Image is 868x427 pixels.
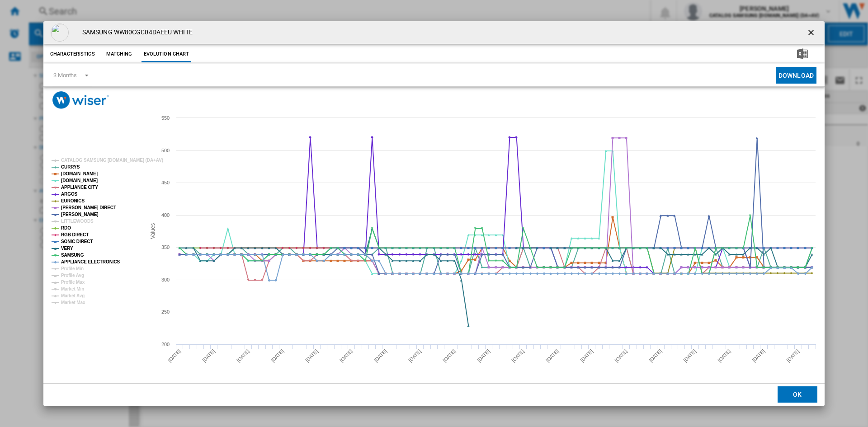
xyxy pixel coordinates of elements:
[61,185,98,190] tspan: APPLIANCE CITY
[161,180,170,185] tspan: 450
[48,46,97,62] button: Characteristics
[61,300,85,305] tspan: Market Max
[142,46,192,62] button: Evolution chart
[407,348,422,363] tspan: [DATE]
[785,348,800,363] tspan: [DATE]
[161,342,170,347] tspan: 200
[99,46,139,62] button: Matching
[304,348,319,363] tspan: [DATE]
[442,348,457,363] tspan: [DATE]
[61,192,78,197] tspan: ARGOS
[78,28,193,37] h4: SAMSUNG WW80CGC04DAEEU WHITE
[150,223,156,239] tspan: Values
[161,244,170,250] tspan: 350
[776,67,816,84] button: Download
[61,171,98,176] tspan: [DOMAIN_NAME]
[270,348,285,363] tspan: [DATE]
[61,198,85,203] tspan: EURONICS
[161,148,170,153] tspan: 500
[236,348,250,363] tspan: [DATE]
[803,23,821,42] button: getI18NText('BUTTONS.CLOSE_DIALOG')
[339,348,354,363] tspan: [DATE]
[476,348,491,363] tspan: [DATE]
[545,348,560,363] tspan: [DATE]
[161,277,170,282] tspan: 300
[161,115,170,121] tspan: 550
[579,348,594,363] tspan: [DATE]
[61,253,84,258] tspan: SAMSUNG
[161,309,170,314] tspan: 250
[167,348,182,363] tspan: [DATE]
[61,158,163,163] tspan: CATALOG SAMSUNG [DOMAIN_NAME] (DA+AV)
[61,239,93,244] tspan: SONIC DIRECT
[61,293,85,298] tspan: Market Avg
[61,286,84,291] tspan: Market Min
[61,232,89,237] tspan: RGB DIRECT
[61,178,98,183] tspan: [DOMAIN_NAME]
[797,48,808,59] img: excel-24x24.png
[61,266,84,271] tspan: Profile Min
[61,273,84,278] tspan: Profile Avg
[778,386,817,403] button: OK
[61,246,73,251] tspan: VERY
[61,212,99,217] tspan: [PERSON_NAME]
[613,348,628,363] tspan: [DATE]
[510,348,525,363] tspan: [DATE]
[61,164,80,169] tspan: CURRYS
[61,225,71,230] tspan: RDO
[648,348,663,363] tspan: [DATE]
[52,91,109,109] img: logo_wiser_300x94.png
[751,348,766,363] tspan: [DATE]
[807,28,817,39] ng-md-icon: getI18NText('BUTTONS.CLOSE_DIALOG')
[53,72,77,79] div: 3 Months
[161,212,170,218] tspan: 400
[61,259,120,264] tspan: APPLIANCE ELECTRONICS
[61,219,94,224] tspan: LITTLEWOODS
[51,23,69,42] img: empty.gif
[373,348,388,363] tspan: [DATE]
[43,21,825,406] md-dialog: Product popup
[682,348,697,363] tspan: [DATE]
[61,280,85,285] tspan: Profile Max
[201,348,216,363] tspan: [DATE]
[61,205,116,210] tspan: [PERSON_NAME] DIRECT
[717,348,731,363] tspan: [DATE]
[783,46,822,62] button: Download in Excel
